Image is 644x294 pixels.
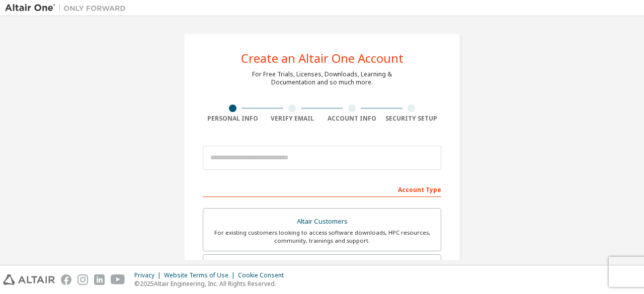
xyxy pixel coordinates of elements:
img: linkedin.svg [94,274,105,285]
div: For existing customers looking to access software downloads, HPC resources, community, trainings ... [209,229,435,245]
div: Personal Info [203,115,263,123]
div: Account Info [322,115,382,123]
div: Account Type [203,181,441,197]
div: Security Setup [382,115,442,123]
p: © 2025 Altair Engineering, Inc. All Rights Reserved. [134,279,290,288]
img: facebook.svg [61,274,71,285]
img: youtube.svg [111,274,125,285]
div: For Free Trials, Licenses, Downloads, Learning & Documentation and so much more. [252,70,392,86]
div: Website Terms of Use [164,271,238,279]
img: instagram.svg [77,274,88,285]
img: Altair One [5,3,131,13]
div: Cookie Consent [238,271,290,279]
div: Verify Email [263,115,323,123]
div: Create an Altair One Account [241,52,404,64]
div: Privacy [134,271,164,279]
div: Altair Customers [209,215,435,229]
img: altair_logo.svg [3,274,55,285]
